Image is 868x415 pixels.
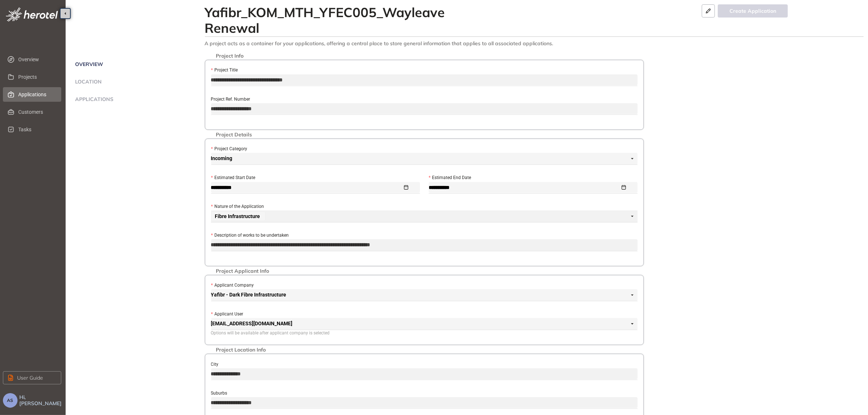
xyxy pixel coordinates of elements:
span: Incoming [211,153,634,164]
label: Project Title [211,67,238,74]
label: City [211,361,219,368]
span: Applications [73,96,113,102]
img: logo [6,7,58,22]
span: Project Details [213,132,256,138]
button: User Guide [3,371,61,384]
span: Yafibr - Dark Fibre Infrastructure [211,289,634,301]
label: Applicant Company [211,282,254,289]
span: Hi, [PERSON_NAME] [19,394,63,407]
label: Project Category [211,146,247,152]
label: Estimated End Date [429,174,471,181]
div: A project acts as a container for your applications, offering a central place to store general in... [205,40,864,47]
span: Projects [18,70,55,84]
input: Suburbs [211,397,638,408]
input: City [211,368,638,379]
label: Project Ref. Number [211,96,250,103]
input: Project Title [211,74,638,85]
span: AS [7,398,13,403]
label: Estimated Start Date [211,174,255,181]
span: Overview [18,52,55,67]
label: Nature of the Application [211,203,264,210]
span: Project Info [213,53,248,59]
div: Yafibr_KOM_MTH_YFEC005_Wayleave Renewal [205,4,460,36]
span: Overview [73,61,103,67]
span: Customers [18,105,55,119]
button: AS [3,393,17,408]
span: User Guide [17,374,43,382]
input: Estimated Start Date [211,183,402,191]
span: Applications [18,87,55,102]
input: Estimated End Date [429,183,620,191]
textarea: Description of works to be undertaken [211,239,638,251]
label: Applicant User [211,311,243,318]
span: Project Applicant Info [213,268,273,274]
span: Location [73,79,102,85]
span: Fibre Infrastructure [215,214,260,219]
span: simeshnip@yafibr.com [211,318,634,330]
span: Fibre Infrastructure [211,212,266,221]
div: Options will be available after applicant company is selected [211,330,638,337]
label: Suburbs [211,390,227,397]
label: Description of works to be undertaken [211,232,289,239]
span: Tasks [18,122,55,137]
span: Project Location Info [213,347,270,353]
input: Project Ref. Number [211,103,638,114]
